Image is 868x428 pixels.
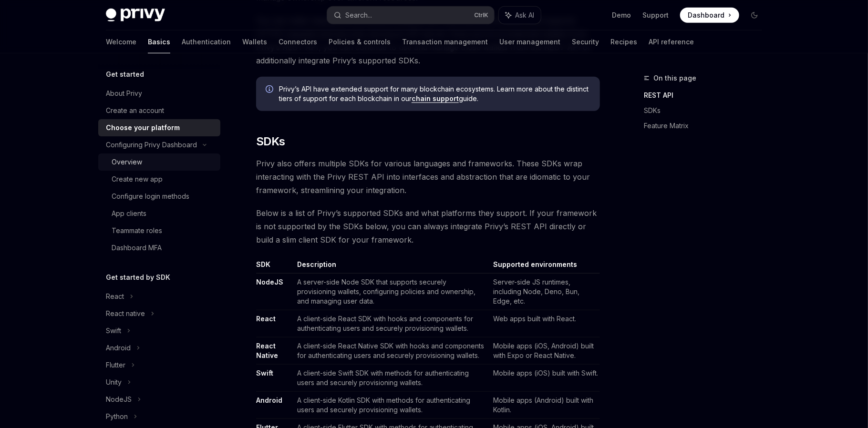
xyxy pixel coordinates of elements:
img: dark logo [106,9,165,22]
div: Search... [345,10,372,21]
th: SDK [256,260,293,274]
span: Privy’s API have extended support for many blockchain ecosystems. Learn more about the distinct t... [279,84,590,103]
div: App clients [112,208,146,219]
span: Dashboard [688,10,724,20]
div: About Privy [106,88,142,99]
a: Configure login methods [98,188,220,205]
td: A client-side Swift SDK with methods for authenticating users and securely provisioning wallets. [294,365,489,392]
span: Ctrl K [474,11,488,19]
div: React [106,291,124,302]
a: Overview [98,153,220,171]
div: Configure login methods [112,191,189,202]
span: Below is a list of Privy’s supported SDKs and what platforms they support. If your framework is n... [256,206,600,246]
a: Security [572,31,599,53]
a: Demo [612,10,631,20]
span: Privy also offers multiple SDKs for various languages and frameworks. These SDKs wrap interacting... [256,157,600,197]
span: Ask AI [515,10,534,20]
a: Feature Matrix [644,118,770,133]
a: SDKs [644,103,770,118]
a: REST API [644,88,770,103]
div: Swift [106,325,121,336]
a: chain support [412,94,459,103]
a: API reference [649,31,694,53]
button: Ask AI [499,7,541,24]
div: Create an account [106,105,164,116]
a: User management [499,31,560,53]
td: Server-side JS runtimes, including Node, Deno, Bun, Edge, etc. [489,274,600,310]
div: Android [106,342,131,354]
a: Dashboard MFA [98,239,220,256]
a: Swift [256,369,273,377]
div: NodeJS [106,394,132,405]
div: Python [106,411,128,422]
a: Welcome [106,31,136,53]
div: Dashboard MFA [112,242,162,254]
a: Transaction management [402,31,488,53]
a: Teammate roles [98,222,220,239]
a: React [256,315,276,323]
h5: Get started [106,69,144,80]
div: Choose your platform [106,122,180,133]
a: Dashboard [680,8,739,23]
a: App clients [98,205,220,222]
td: Mobile apps (iOS) built with Swift. [489,365,600,392]
a: Recipes [610,31,637,53]
span: SDKs [256,134,285,149]
a: About Privy [98,85,220,102]
a: NodeJS [256,278,283,286]
div: Teammate roles [112,225,162,236]
a: Android [256,396,282,405]
div: Unity [106,377,122,388]
td: Mobile apps (iOS, Android) built with Expo or React Native. [489,337,600,365]
a: Wallets [242,31,267,53]
a: Support [642,10,669,20]
div: React native [106,308,145,319]
a: Policies & controls [329,31,391,53]
span: On this page [653,72,696,84]
a: Create new app [98,171,220,188]
button: Search...CtrlK [327,7,494,24]
td: A client-side React Native SDK with hooks and components for authenticating users and securely pr... [294,337,489,365]
a: Choose your platform [98,119,220,136]
td: A server-side Node SDK that supports securely provisioning wallets, configuring policies and owne... [294,274,489,310]
div: Configuring Privy Dashboard [106,139,197,151]
a: Create an account [98,102,220,119]
td: Web apps built with React. [489,310,600,337]
a: Basics [148,31,170,53]
a: React Native [256,342,278,360]
div: Create new app [112,173,163,185]
button: Toggle dark mode [747,8,762,23]
a: Authentication [182,31,231,53]
a: Connectors [279,31,317,53]
div: Overview [112,156,142,168]
th: Description [294,260,489,274]
td: A client-side React SDK with hooks and components for authenticating users and securely provision... [294,310,489,337]
th: Supported environments [489,260,600,274]
div: Flutter [106,359,125,371]
h5: Get started by SDK [106,272,170,283]
svg: Info [266,85,275,95]
td: A client-side Kotlin SDK with methods for authenticating users and securely provisioning wallets. [294,392,489,419]
td: Mobile apps (Android) built with Kotlin. [489,392,600,419]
